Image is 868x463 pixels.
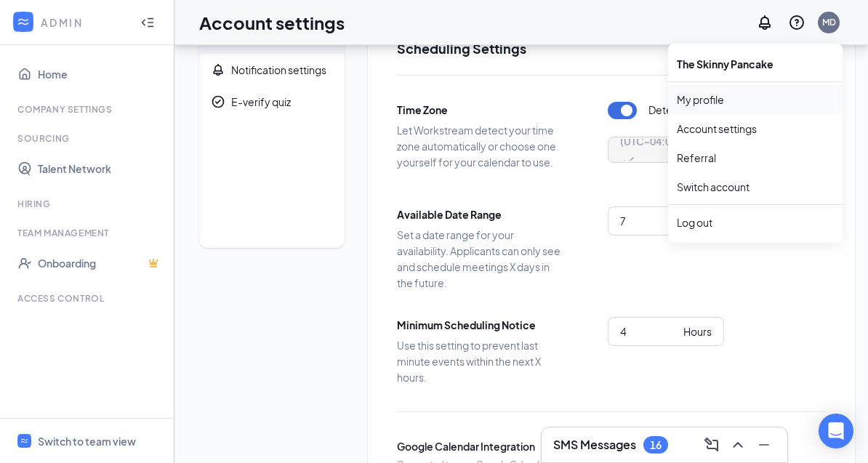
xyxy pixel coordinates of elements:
[729,436,747,454] svg: ChevronUp
[211,63,225,77] svg: Bell
[397,122,564,170] span: Let Workstream detect your time zone automatically or choose one yourself for your calendar to use.
[752,433,776,456] button: Minimize
[17,227,159,239] div: Team Management
[397,337,564,385] span: Use this setting to prevent last minute events within the next X hours.
[38,60,162,89] a: Home
[677,121,834,136] a: Account settings
[397,438,564,454] span: Google Calendar Integration
[231,63,326,77] div: Notification settings
[140,15,155,30] svg: Collapse
[38,154,162,183] a: Talent Network
[648,102,796,119] span: Detect time zone automatically
[16,15,31,29] svg: WorkstreamLogo
[677,180,750,193] a: Switch account
[677,150,834,165] a: Referral
[211,94,225,109] svg: CheckmarkCircle
[650,439,662,451] div: 16
[17,292,159,305] div: Access control
[755,436,773,454] svg: Minimize
[17,103,159,116] div: Company Settings
[41,15,127,30] div: ADMIN
[726,433,750,456] button: ChevronUp
[38,249,162,278] a: OnboardingCrown
[819,414,853,448] div: Open Intercom Messenger
[199,10,345,35] h1: Account settings
[620,152,638,169] svg: Checkmark
[553,437,636,453] h3: SMS Messages
[199,54,345,86] a: BellNotification settings
[700,433,723,456] button: ComposeMessage
[38,434,136,448] div: Switch to team view
[683,323,712,339] div: Hours
[17,132,159,145] div: Sourcing
[397,39,826,57] h2: Scheduling Settings
[677,215,834,230] div: Log out
[677,92,834,107] a: My profile
[17,198,159,210] div: Hiring
[199,86,345,118] a: CheckmarkCircleE-verify quiz
[788,14,805,31] svg: QuestionInfo
[397,206,564,222] span: Available Date Range
[703,436,720,454] svg: ComposeMessage
[397,102,564,118] span: Time Zone
[20,436,29,446] svg: WorkstreamLogo
[668,49,843,78] div: The Skinny Pancake
[756,14,773,31] svg: Notifications
[397,227,564,291] span: Set a date range for your availability. Applicants can only see and schedule meetings X days in t...
[231,94,291,109] div: E-verify quiz
[822,16,836,28] div: MD
[397,317,564,333] span: Minimum Scheduling Notice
